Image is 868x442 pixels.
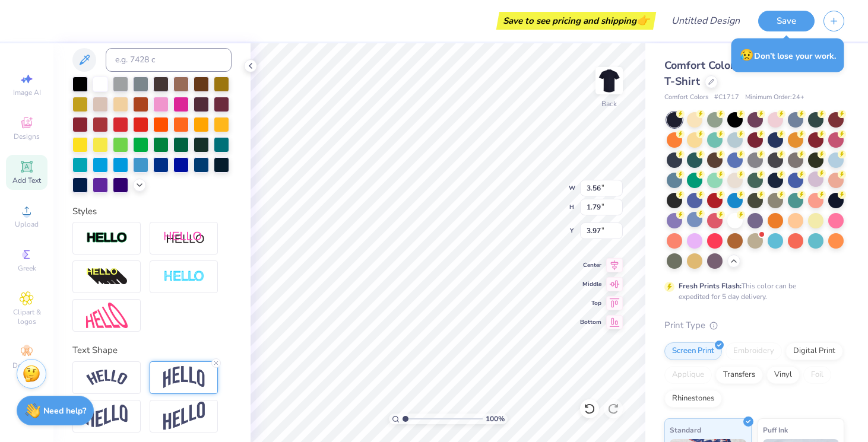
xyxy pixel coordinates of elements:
span: Designs [14,132,40,141]
img: Rise [163,402,205,431]
span: Clipart & logos [6,307,47,326]
img: Arc [86,370,128,386]
span: Bottom [580,318,601,326]
div: Screen Print [664,342,722,360]
div: Vinyl [766,366,800,384]
div: Embroidery [726,342,782,360]
input: e.g. 7428 c [106,48,232,72]
img: Back [597,69,621,93]
strong: Fresh Prints Flash: [679,281,742,291]
div: Transfers [715,366,763,384]
img: Arch [163,366,205,389]
img: Shadow [163,231,205,246]
span: Top [580,299,601,307]
strong: Need help? [43,405,86,416]
span: Comfort Colors [664,93,708,103]
span: Image AI [13,88,41,97]
span: Add Text [12,176,41,185]
div: Don’t lose your work. [731,39,844,72]
button: Save [758,11,815,31]
div: Rhinestones [664,390,722,408]
span: 😥 [740,47,754,63]
span: Decorate [12,361,41,370]
div: Applique [664,366,712,384]
div: Digital Print [785,342,843,360]
img: Flag [86,405,128,428]
div: This color can be expedited for 5 day delivery. [679,281,825,302]
div: Text Shape [72,344,232,357]
span: Greek [18,263,36,273]
img: Stroke [86,231,128,245]
span: Puff Ink [763,424,788,436]
span: # C1717 [714,93,739,103]
img: Free Distort [86,303,128,328]
div: Save to see pricing and shipping [499,12,653,30]
div: Print Type [664,319,844,332]
img: 3d Illusion [86,268,128,287]
span: Upload [15,220,39,229]
div: Styles [72,205,232,218]
div: Back [601,98,617,109]
span: 100 % [486,414,505,424]
span: Comfort Colors Adult Heavyweight T-Shirt [664,58,841,88]
img: Negative Space [163,270,205,284]
span: Middle [580,280,601,288]
div: Foil [803,366,831,384]
span: Center [580,261,601,269]
span: Standard [670,424,701,436]
span: Minimum Order: 24 + [745,93,804,103]
span: 👉 [636,13,650,27]
input: Untitled Design [662,9,749,33]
